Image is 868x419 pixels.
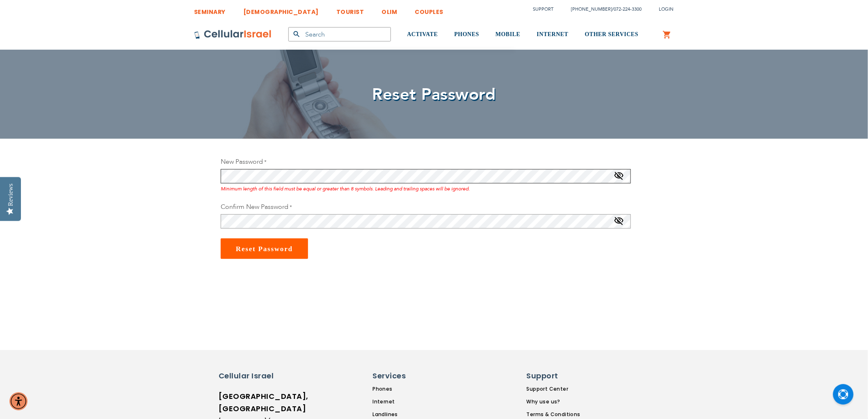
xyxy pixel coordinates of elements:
span: Reset Password [236,245,293,253]
span: MOBILE [496,31,521,37]
div: Reviews [7,183,14,206]
a: OLIM [382,2,397,17]
button: Reset Password [221,238,308,259]
span: INTERNET [537,31,569,37]
span: PHONES [455,31,480,37]
h6: Services [372,371,442,381]
h6: [GEOGRAPHIC_DATA], [GEOGRAPHIC_DATA] [219,390,288,415]
a: Why use us? [527,398,580,405]
a: Terms & Conditions [527,411,580,418]
a: Support [533,6,553,12]
a: INTERNET [537,19,569,50]
a: [DEMOGRAPHIC_DATA] [243,2,319,17]
span: Reset Password [372,83,496,106]
a: Phones [372,385,447,393]
a: [PHONE_NUMBER] [571,6,612,12]
div: Minimum length of this field must be equal or greater than 8 symbols. Leading and trailing spaces... [221,183,631,192]
a: 072-224-3300 [614,6,642,12]
h6: Support [527,371,576,381]
li: / [563,3,642,15]
a: Landlines [372,411,447,418]
a: MOBILE [496,19,521,50]
a: PHONES [455,19,480,50]
a: ACTIVATE [407,19,438,50]
a: Support Center [527,385,580,393]
span: OTHER SERVICES [585,31,639,37]
h6: Cellular Israel [219,371,288,381]
a: TOURIST [336,2,364,17]
span: New Password [221,157,263,166]
a: OTHER SERVICES [585,19,639,50]
div: Accessibility Menu [9,392,27,410]
a: SEMINARY [194,2,226,17]
img: Cellular Israel Logo [194,30,272,39]
span: ACTIVATE [407,31,438,37]
input: Search [288,27,391,41]
span: Confirm New Password [221,202,288,211]
a: Internet [372,398,447,405]
a: COUPLES [415,2,444,17]
span: Login [659,6,674,12]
